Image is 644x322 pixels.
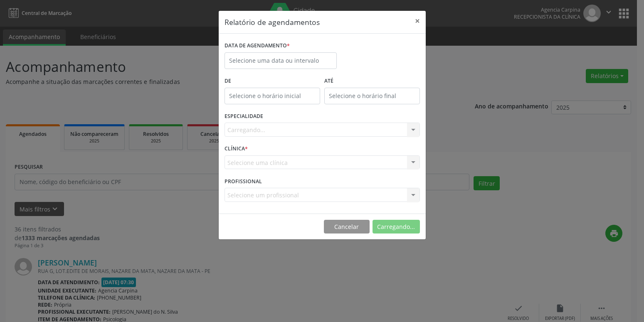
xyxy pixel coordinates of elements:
[225,143,248,155] label: CLÍNICA
[225,88,320,104] input: Selecione o horário inicial
[373,220,420,234] button: Carregando...
[409,11,426,31] button: Close
[225,175,262,188] label: PROFISSIONAL
[225,39,290,52] label: DATA DE AGENDAMENTO
[225,110,263,123] label: ESPECIALIDADE
[225,52,337,69] input: Selecione uma data ou intervalo
[324,220,370,234] button: Cancelar
[324,88,420,104] input: Selecione o horário final
[225,75,320,88] label: De
[324,75,420,88] label: ATÉ
[225,17,320,27] h5: Relatório de agendamentos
